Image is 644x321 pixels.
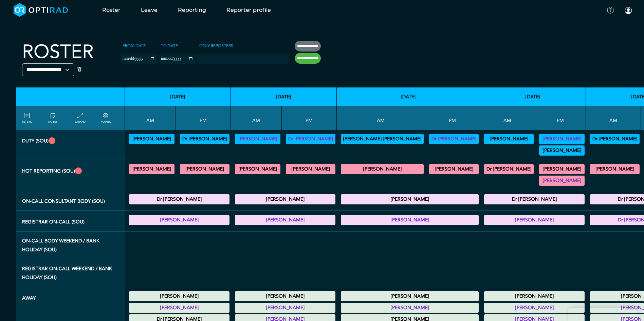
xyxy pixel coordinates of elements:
[484,291,585,301] div: Annual Leave 00:00 - 23:59
[236,165,279,173] summary: [PERSON_NAME]
[484,164,534,174] div: MRI Trauma & Urgent/CT Trauma & Urgent 09:00 - 13:00
[342,165,423,173] summary: [PERSON_NAME]
[180,134,229,144] div: Vetting (30 PF Points) 13:00 - 17:00
[236,216,334,224] summary: [PERSON_NAME]
[342,216,478,224] summary: [PERSON_NAME]
[14,3,68,17] img: brand-opti-rad-logos-blue-and-white-d2f68631ba2948856bd03f2d395fb146ddc8fb01b4b6e9315ea85fa773367...
[130,195,228,203] summary: Dr [PERSON_NAME]
[539,134,585,144] div: Vetting 13:00 - 15:00
[129,194,229,204] div: On-Call Consultant Body 17:00 - 21:00
[591,165,639,173] summary: [PERSON_NAME]
[337,87,480,106] th: [DATE]
[180,164,229,174] div: MRI Trauma & Urgent/CT Trauma & Urgent 13:00 - 17:30
[337,106,425,130] th: AM
[129,134,174,144] div: Vetting (30 PF Points) 09:00 - 13:00
[130,292,228,300] summary: [PERSON_NAME]
[484,134,534,144] div: Vetting (30 PF Points) 09:00 - 13:00
[485,304,584,312] summary: [PERSON_NAME]
[540,165,584,173] summary: [PERSON_NAME]
[125,87,231,106] th: [DATE]
[121,41,148,51] label: From date
[129,303,229,313] div: Annual Leave 00:00 - 23:59
[235,164,280,174] div: MRI Trauma & Urgent/CT Trauma & Urgent 09:00 - 13:00
[231,87,337,106] th: [DATE]
[430,165,478,173] summary: [PERSON_NAME]
[342,304,478,312] summary: [PERSON_NAME]
[425,106,480,130] th: PM
[590,164,640,174] div: MRI Trauma & Urgent/CT Trauma & Urgent 09:00 - 13:00
[130,135,173,143] summary: [PERSON_NAME]
[129,164,174,174] div: MRI Trauma & Urgent/CT Trauma & Urgent 09:00 - 13:00
[485,195,584,203] summary: Dr [PERSON_NAME]
[430,135,478,143] summary: Dr [PERSON_NAME]
[591,135,639,143] summary: Dr [PERSON_NAME]
[16,259,125,287] th: Registrar On-Call Weekend / Bank Holiday (SOU)
[236,195,334,203] summary: [PERSON_NAME]
[16,130,125,160] th: Duty (SOU)
[540,177,584,185] summary: [PERSON_NAME]
[287,165,334,173] summary: [PERSON_NAME]
[341,134,424,144] div: Vetting (30 PF Points) 09:00 - 13:00
[16,190,125,211] th: On-Call Consultant Body (SOU)
[540,146,584,155] summary: [PERSON_NAME]
[159,41,180,51] label: To date
[22,112,32,124] a: FILTERS
[287,135,334,143] summary: Dr [PERSON_NAME]
[485,216,584,224] summary: [PERSON_NAME]
[286,134,335,144] div: Vetting 13:00 - 17:00
[485,135,533,143] summary: [PERSON_NAME]
[535,106,586,130] th: PM
[231,106,282,130] th: AM
[75,112,86,124] a: collapse/expand entries
[130,304,228,312] summary: [PERSON_NAME]
[282,106,337,130] th: PM
[130,216,228,224] summary: [PERSON_NAME]
[341,303,479,313] div: Study Leave 00:00 - 23:59
[342,292,478,300] summary: [PERSON_NAME]
[101,112,111,124] a: collapse/expand expected points
[484,215,585,225] div: Registrar On-Call 17:00 - 21:00
[48,112,57,124] a: show/hide notes
[16,232,125,259] th: On-Call Body Weekend / Bank Holiday (SOU)
[341,291,479,301] div: Annual Leave 00:00 - 23:59
[176,106,231,130] th: PM
[129,215,229,225] div: Registrar On-Call 17:00 - 21:00
[236,292,334,300] summary: [PERSON_NAME]
[429,134,479,144] div: Vetting (30 PF Points) 13:00 - 17:00
[235,134,280,144] div: Vetting 09:00 - 13:00
[342,135,423,143] summary: [PERSON_NAME] [PERSON_NAME]
[235,291,335,301] div: Annual Leave 00:00 - 23:59
[342,195,478,203] summary: [PERSON_NAME]
[485,292,584,300] summary: [PERSON_NAME]
[125,106,176,130] th: AM
[484,303,585,313] div: Study Leave 00:00 - 23:59
[341,164,424,174] div: MRI Trauma & Urgent/CT Trauma & Urgent 09:00 - 13:00
[286,164,335,174] div: CT Trauma & Urgent/MRI Trauma & Urgent 13:00 - 17:30
[539,145,585,156] div: Vetting (15 PF Points) 15:00 - 17:00
[22,41,94,63] h2: Roster
[539,164,585,174] div: CT Trauma & Urgent/MRI Trauma & Urgent 13:00 - 17:30
[586,106,641,130] th: AM
[129,291,229,301] div: Annual Leave 00:00 - 23:59
[480,106,535,130] th: AM
[480,87,586,106] th: [DATE]
[181,165,228,173] summary: [PERSON_NAME]
[341,194,479,204] div: On-Call Consultant Body 17:00 - 21:00
[16,211,125,232] th: Registrar On-Call (SOU)
[484,194,585,204] div: On-Call Consultant Body 17:00 - 21:00
[429,164,479,174] div: MRI Trauma & Urgent/CT Trauma & Urgent 13:00 - 17:00
[236,304,334,312] summary: [PERSON_NAME]
[197,41,235,51] label: Only Reporters
[236,135,279,143] summary: [PERSON_NAME]
[181,135,228,143] summary: Dr [PERSON_NAME]
[235,303,335,313] div: Study Leave 00:00 - 23:59
[485,165,533,173] summary: Dr [PERSON_NAME]
[341,215,479,225] div: Registrar On-Call 17:00 - 21:00
[235,215,335,225] div: Registrar On-Call 17:00 - 21:00
[540,135,584,143] summary: [PERSON_NAME]
[235,194,335,204] div: On-Call Consultant Body 17:00 - 21:00
[16,160,125,190] th: Hot Reporting (SOU)
[539,176,585,186] div: CT Trauma & Urgent/MRI Trauma & Urgent 15:00 - 17:00
[130,165,173,173] summary: [PERSON_NAME]
[590,134,640,144] div: Vetting (30 PF Points) 09:00 - 13:00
